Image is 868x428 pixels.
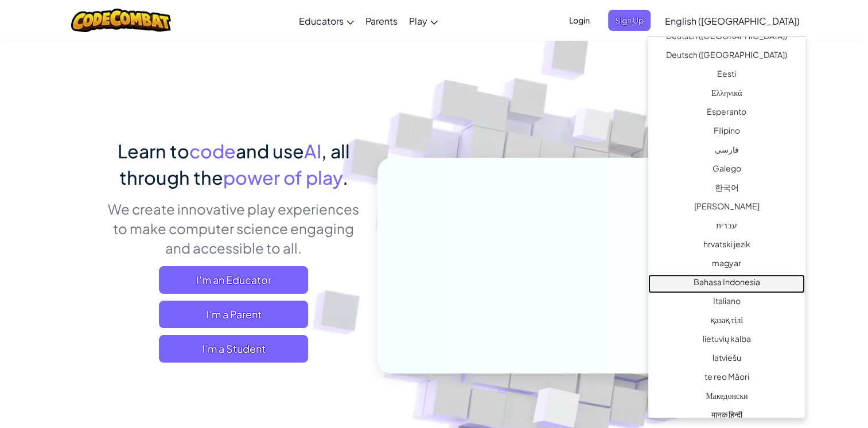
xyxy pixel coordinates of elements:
button: I'm a Student [159,335,308,363]
a: te reo Māori [648,369,805,388]
a: עברית [648,217,805,236]
a: lietuvių kalba [648,331,805,350]
a: Македонски [648,388,805,407]
span: power of play [223,166,342,189]
a: latviešu [648,350,805,369]
a: Play [403,5,443,36]
a: Educators [293,5,360,36]
button: Sign Up [608,10,651,31]
a: Bahasa Indonesia [648,274,805,293]
a: Deutsch ([GEOGRAPHIC_DATA]) [648,47,805,66]
a: Parents [360,5,403,36]
img: CodeCombat logo [71,9,172,32]
a: Galego [648,161,805,180]
span: English ([GEOGRAPHIC_DATA]) [665,15,800,27]
span: Learn to [118,139,189,162]
a: Eesti [648,66,805,85]
a: मानक हिन्दी [648,407,805,426]
p: We create innovative play experiences to make computer science engaging and accessible to all. [107,199,360,258]
a: magyar [648,255,805,274]
span: and use [236,139,304,162]
span: Educators [299,15,344,27]
a: 한국어 [648,180,805,199]
a: I'm a Parent [159,301,308,328]
a: [PERSON_NAME] [648,199,805,217]
span: code [189,139,236,162]
a: فارسی [648,142,805,161]
span: . [342,166,348,189]
a: Esperanto [648,104,805,123]
span: Play [409,15,427,27]
a: Ελληνικά [648,85,805,104]
a: қазақ тілі [648,312,805,331]
a: I'm an Educator [159,266,308,294]
a: Filipino [648,123,805,142]
a: Deutsch ([GEOGRAPHIC_DATA]) [648,28,805,47]
button: Login [562,10,597,31]
a: hrvatski jezik [648,236,805,255]
img: Overlap cubes [551,85,633,171]
span: AI [304,139,321,162]
a: English ([GEOGRAPHIC_DATA]) [659,5,805,36]
a: Italiano [648,293,805,312]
